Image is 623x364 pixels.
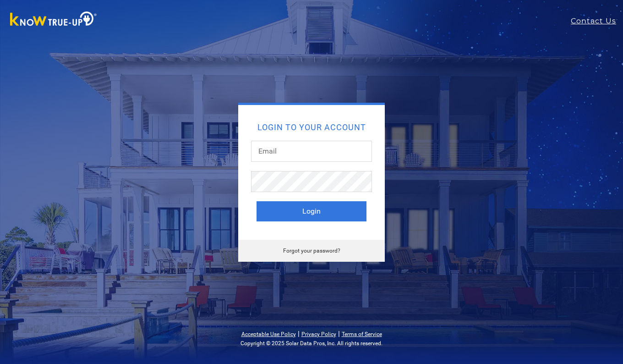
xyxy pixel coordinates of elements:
a: Privacy Policy [301,331,336,337]
button: Login [257,201,366,221]
a: Terms of Service [342,331,382,337]
span: | [298,329,300,338]
h2: Login to your account [257,123,366,132]
img: Know True-Up [5,10,102,30]
input: Email [251,141,372,162]
span: | [338,329,340,338]
a: Forgot your password? [283,248,340,254]
a: Contact Us [571,16,623,27]
a: Acceptable Use Policy [241,331,296,337]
